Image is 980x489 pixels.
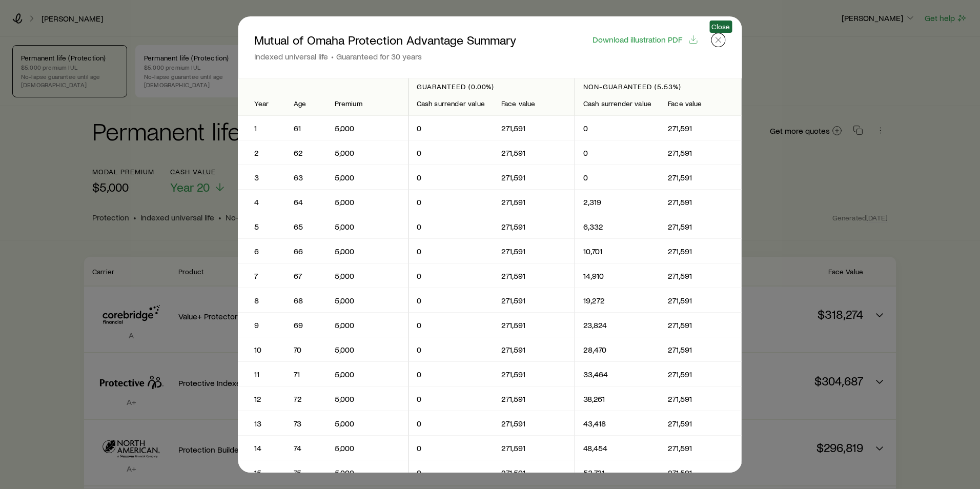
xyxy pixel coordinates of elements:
[254,123,269,133] p: 1
[417,394,485,404] p: 0
[501,394,566,404] p: 271,591
[583,394,651,404] p: 38,261
[254,320,269,330] p: 9
[417,443,485,453] p: 0
[583,246,651,256] p: 10,701
[254,369,269,379] p: 11
[417,221,485,232] p: 0
[668,467,733,478] p: 271,591
[501,246,566,256] p: 271,591
[583,172,651,182] p: 0
[294,221,318,232] p: 65
[294,148,318,158] p: 62
[335,148,400,158] p: 5,000
[417,172,485,182] p: 0
[668,246,733,256] p: 271,591
[583,418,651,429] p: 43,418
[335,99,400,108] div: Premium
[668,394,733,404] p: 271,591
[294,443,318,453] p: 74
[501,271,566,281] p: 271,591
[668,320,733,330] p: 271,591
[417,418,485,429] p: 0
[254,418,269,429] p: 13
[501,295,566,305] p: 271,591
[294,271,318,281] p: 67
[335,418,400,429] p: 5,000
[501,443,566,453] p: 271,591
[294,295,318,305] p: 68
[417,344,485,355] p: 0
[417,320,485,330] p: 0
[335,295,400,305] p: 5,000
[335,271,400,281] p: 5,000
[294,246,318,256] p: 66
[254,197,269,207] p: 4
[583,369,651,379] p: 33,464
[501,197,566,207] p: 271,591
[335,369,400,379] p: 5,000
[294,197,318,207] p: 64
[254,271,269,281] p: 7
[294,418,318,429] p: 73
[583,83,733,91] p: Non-guaranteed (5.53%)
[501,172,566,182] p: 271,591
[417,246,485,256] p: 0
[668,271,733,281] p: 271,591
[254,51,516,62] p: Indexed universal life Guaranteed for 30 years
[254,221,269,232] p: 5
[335,172,400,182] p: 5,000
[417,295,485,305] p: 0
[254,172,269,182] p: 3
[711,23,730,31] span: Close
[254,443,269,453] p: 14
[501,221,566,232] p: 271,591
[668,172,733,182] p: 271,591
[501,99,566,108] div: Face value
[668,443,733,453] p: 271,591
[294,172,318,182] p: 63
[254,33,516,47] p: Mutual of Omaha Protection Advantage Summary
[254,99,269,108] div: Year
[417,148,485,158] p: 0
[335,320,400,330] p: 5,000
[294,99,318,108] div: Age
[417,99,485,108] div: Cash surrender value
[583,295,651,305] p: 19,272
[501,467,566,478] p: 271,591
[593,35,682,44] span: Download illustration PDF
[417,123,485,133] p: 0
[668,197,733,207] p: 271,591
[335,443,400,453] p: 5,000
[583,197,651,207] p: 2,319
[417,83,566,91] p: Guaranteed (0.00%)
[254,148,269,158] p: 2
[417,369,485,379] p: 0
[417,467,485,478] p: 0
[668,295,733,305] p: 271,591
[254,295,269,305] p: 8
[583,221,651,232] p: 6,332
[583,271,651,281] p: 14,910
[254,394,269,404] p: 12
[294,320,318,330] p: 69
[335,344,400,355] p: 5,000
[583,467,651,478] p: 53,731
[668,148,733,158] p: 271,591
[583,148,651,158] p: 0
[335,123,400,133] p: 5,000
[668,369,733,379] p: 271,591
[417,197,485,207] p: 0
[583,99,651,108] div: Cash surrender value
[501,320,566,330] p: 271,591
[501,148,566,158] p: 271,591
[501,123,566,133] p: 271,591
[335,246,400,256] p: 5,000
[254,467,269,478] p: 15
[668,221,733,232] p: 271,591
[668,123,733,133] p: 271,591
[335,197,400,207] p: 5,000
[668,99,733,108] div: Face value
[592,34,699,46] button: Download illustration PDF
[583,123,651,133] p: 0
